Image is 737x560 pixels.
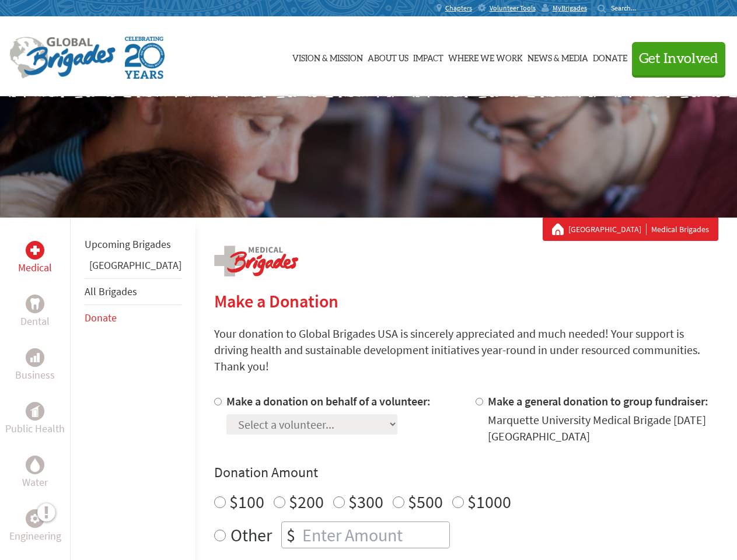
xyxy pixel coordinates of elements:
div: Dental [26,295,44,313]
span: Volunteer Tools [490,3,536,13]
a: Donate [85,311,117,324]
label: $1000 [467,491,511,513]
input: Enter Amount [300,522,449,548]
img: Engineering [30,514,40,523]
a: All Brigades [85,285,137,298]
div: Business [26,348,44,367]
label: Make a donation on behalf of a volunteer: [226,394,431,408]
li: Donate [85,305,181,331]
a: MedicalMedical [18,241,52,276]
span: Get Involved [639,52,718,66]
h2: Make a Donation [214,290,718,311]
p: Business [15,367,55,383]
img: Dental [30,298,40,309]
a: BusinessBusiness [15,348,55,383]
label: $300 [348,491,383,513]
img: Medical [30,246,40,255]
h4: Donation Amount [214,463,718,482]
a: [GEOGRAPHIC_DATA] [568,223,647,235]
a: Donate [593,27,627,86]
a: [GEOGRAPHIC_DATA] [89,258,181,272]
a: DentalDental [20,295,50,330]
p: Public Health [5,421,65,437]
span: Chapters [445,3,472,13]
div: Medical Brigades [552,223,709,235]
p: Water [22,474,48,491]
label: Make a general donation to group fundraiser: [488,394,708,408]
p: Engineering [9,528,61,544]
li: All Brigades [85,278,181,305]
img: logo-medical.png [214,246,298,276]
span: MyBrigades [553,3,587,13]
img: Global Brigades Logo [9,37,116,79]
img: Water [30,458,40,471]
label: $500 [408,491,443,513]
label: $100 [229,491,264,513]
p: Medical [18,260,52,276]
label: $200 [289,491,324,513]
div: $ [282,522,300,548]
a: About Us [368,27,408,86]
div: Engineering [26,509,44,528]
img: Business [30,353,40,362]
a: News & Media [528,27,588,86]
a: Vision & Mission [292,27,363,86]
a: EngineeringEngineering [9,509,61,544]
a: Public HealthPublic Health [5,402,65,437]
a: Impact [413,27,443,86]
a: Where We Work [448,27,523,86]
li: Upcoming Brigades [85,232,181,257]
div: Medical [26,241,44,260]
img: Public Health [30,405,40,417]
button: Get Involved [632,42,725,75]
li: Panama [85,257,181,278]
div: Marquette University Medical Brigade [DATE] [GEOGRAPHIC_DATA] [488,412,718,444]
p: Your donation to Global Brigades USA is sincerely appreciated and much needed! Your support is dr... [214,325,718,374]
div: Water [26,456,44,474]
div: Public Health [26,402,44,421]
a: Upcoming Brigades [85,237,171,251]
a: WaterWater [22,456,48,491]
input: Search... [611,3,644,12]
p: Dental [20,313,50,330]
label: Other [230,521,272,548]
img: Global Brigades Celebrating 20 Years [125,37,165,79]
